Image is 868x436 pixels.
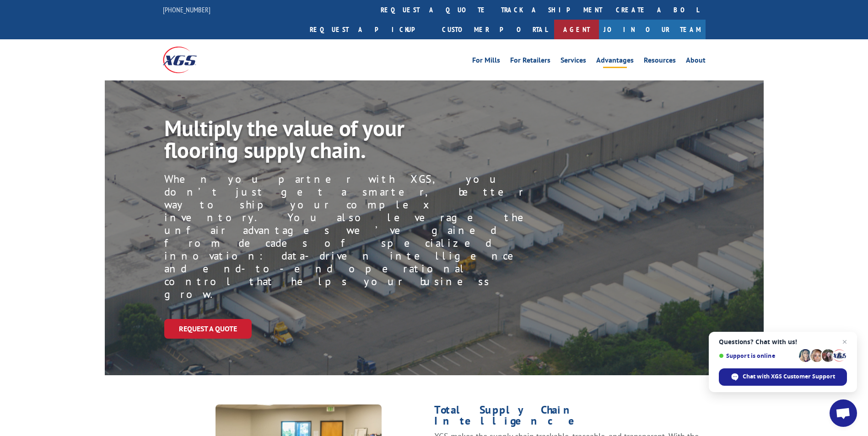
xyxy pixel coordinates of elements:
a: Request a pickup [303,20,435,39]
a: For Retailers [510,57,550,67]
div: Open chat [830,399,857,427]
a: Services [561,57,586,67]
a: Advantages [596,57,634,67]
p: When you partner with XGS, you don’t just get a smarter, better way to ship your complex inventor... [164,173,548,301]
span: Chat with XGS Customer Support [743,372,835,381]
a: About [686,57,706,67]
span: Close chat [839,336,850,347]
a: Resources [644,57,676,67]
span: Questions? Chat with us! [719,338,847,346]
a: Request a Quote [164,319,252,339]
a: Customer Portal [435,20,554,39]
a: [PHONE_NUMBER] [163,5,210,14]
h1: Multiply the value of your flooring supply chain. [164,117,535,165]
span: Support is online [719,352,796,359]
div: Chat with XGS Customer Support [719,368,847,386]
a: For Mills [472,57,500,67]
a: Join Our Team [599,20,706,39]
h1: Total Supply Chain Intelligence [434,404,706,431]
a: Agent [554,20,599,39]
